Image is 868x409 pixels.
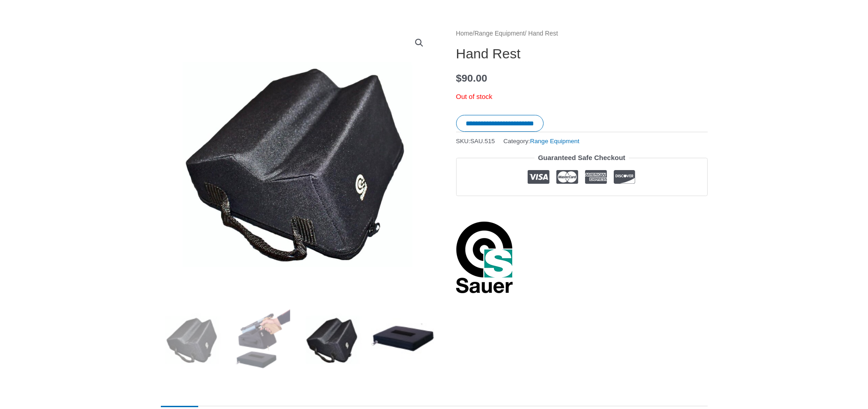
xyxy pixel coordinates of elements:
[161,308,224,372] img: Hand Rest
[456,72,488,84] bdi: 90.00
[456,30,473,37] a: Home
[456,221,513,294] a: Sauer Shooting Sportswear
[371,308,434,372] img: Hand Rest - Image 4
[456,135,495,147] span: SKU:
[530,138,579,145] a: Range Equipment
[456,203,708,214] iframe: Customer reviews powered by Trustpilot
[411,35,427,51] a: View full-screen image gallery
[470,138,495,145] span: SAU.515
[456,90,708,103] p: Out of stock
[456,72,462,84] span: $
[503,135,580,147] span: Category:
[456,46,708,62] h1: Hand Rest
[456,28,708,40] nav: Breadcrumb
[534,151,629,164] legend: Guaranteed Safe Checkout
[474,30,524,37] a: Range Equipment
[301,308,364,372] img: Hand Rest
[231,308,294,372] img: Pistol and Hand Rest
